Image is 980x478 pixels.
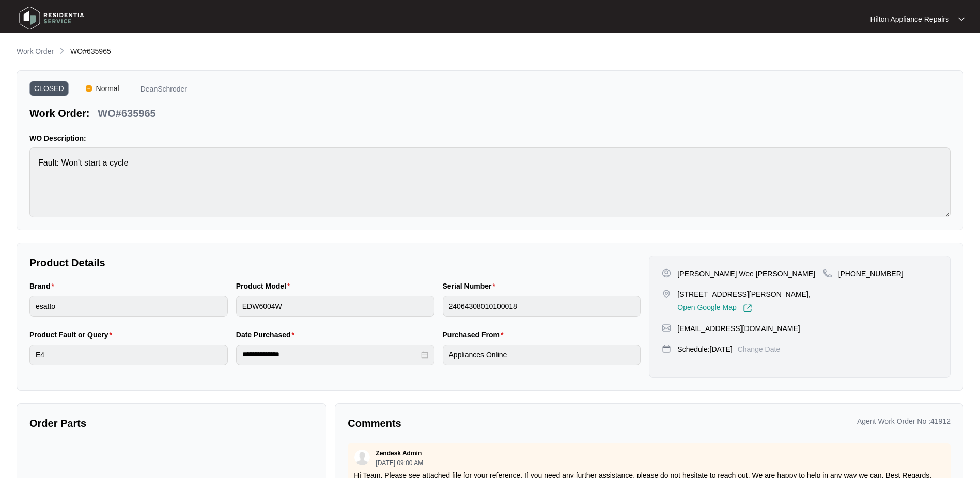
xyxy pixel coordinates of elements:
span: WO#635965 [70,47,111,55]
span: Normal [92,81,123,96]
label: Brand [29,281,58,291]
img: map-pin [662,344,671,353]
img: map-pin [662,289,671,298]
p: [PERSON_NAME] Wee [PERSON_NAME] [677,268,815,279]
a: Open Google Map [677,304,752,313]
p: Work Order: [29,106,89,121]
input: Brand [29,296,228,317]
p: WO Description: [29,133,951,143]
p: DeanSchroder [141,85,187,96]
img: chevron-right [58,47,66,55]
img: dropdown arrow [958,17,965,22]
p: Agent Work Order No : 41912 [857,416,951,426]
p: Zendesk Admin [376,449,422,457]
p: Order Parts [29,416,314,430]
label: Purchased From [443,330,508,340]
p: Hilton Appliance Repairs [870,14,949,24]
img: map-pin [823,268,832,278]
label: Product Fault or Query [29,330,116,340]
input: Purchased From [443,345,641,365]
label: Product Model [236,281,294,291]
label: Serial Number [443,281,500,291]
img: user.svg [354,450,370,465]
p: Change Date [738,344,781,354]
p: Schedule: [DATE] [677,344,732,354]
p: [STREET_ADDRESS][PERSON_NAME], [677,289,811,300]
p: Comments [348,416,642,430]
p: [PHONE_NUMBER] [838,268,904,279]
p: [DATE] 09:00 AM [376,460,423,466]
textarea: Fault: Won't start a cycle [29,147,951,217]
p: [EMAIL_ADDRESS][DOMAIN_NAME] [677,323,800,334]
input: Date Purchased [242,349,419,360]
img: user-pin [662,268,671,278]
a: Work Order [14,46,56,57]
img: Link-External [743,304,752,313]
p: Work Order [17,46,54,56]
label: Date Purchased [236,330,299,340]
input: Serial Number [443,296,641,317]
p: Product Details [29,256,641,270]
input: Product Fault or Query [29,345,228,365]
p: WO#635965 [98,106,155,121]
input: Product Model [236,296,434,317]
img: residentia service logo [15,3,88,34]
span: CLOSED [29,81,69,96]
img: Vercel Logo [86,85,92,92]
img: map-pin [662,323,671,333]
